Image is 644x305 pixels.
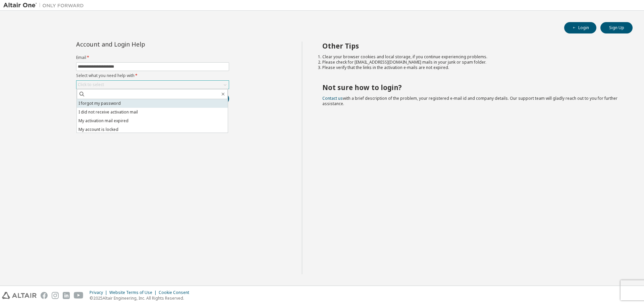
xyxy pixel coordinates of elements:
[63,292,70,299] img: linkedin.svg
[3,2,87,9] img: Altair One
[76,42,199,47] div: Account and Login Help
[322,65,621,70] li: Please verify that the links in the activation e-mails are not expired.
[90,290,109,295] div: Privacy
[159,290,193,295] div: Cookie Consent
[41,292,48,299] img: facebook.svg
[77,99,228,108] li: I forgot my password
[2,292,37,299] img: altair_logo.svg
[322,42,621,50] h2: Other Tips
[76,81,229,89] div: Click to select
[76,73,229,78] label: Select what you need help with
[322,83,621,92] h2: Not sure how to login?
[76,55,229,60] label: Email
[322,95,618,106] span: with a brief description of the problem, your registered e-mail id and company details. Our suppo...
[564,22,596,33] button: Login
[600,22,633,33] button: Sign Up
[322,60,621,65] li: Please check for [EMAIL_ADDRESS][DOMAIN_NAME] mails in your junk or spam folder.
[322,54,621,60] li: Clear your browser cookies and local storage, if you continue experiencing problems.
[90,295,193,301] p: © 2025 Altair Engineering, Inc. All Rights Reserved.
[109,290,159,295] div: Website Terms of Use
[74,292,84,299] img: youtube.svg
[78,82,104,87] div: Click to select
[322,95,343,101] a: Contact us
[52,292,59,299] img: instagram.svg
